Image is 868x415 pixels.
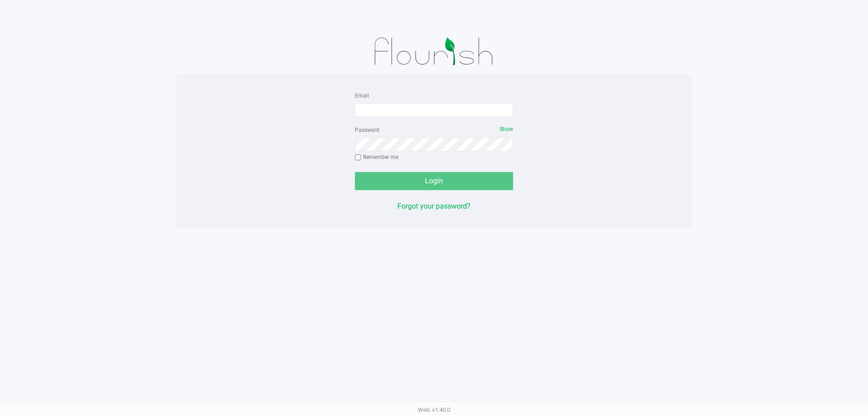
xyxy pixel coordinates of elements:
label: Email [355,92,369,100]
span: Show [500,126,513,132]
input: Remember me [355,154,361,161]
label: Remember me [355,153,398,161]
button: Forgot your password? [397,201,471,212]
label: Password [355,126,379,134]
span: Web: v1.40.0 [418,406,450,413]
